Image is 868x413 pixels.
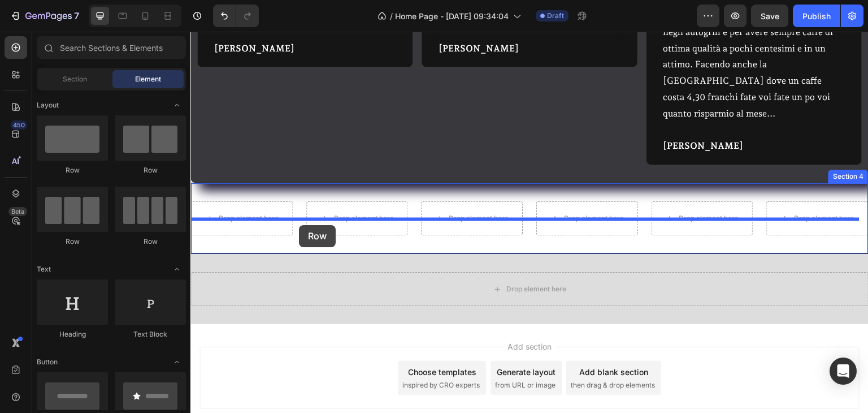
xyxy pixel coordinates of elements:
[37,357,58,367] span: Button
[74,9,79,23] p: 7
[793,5,840,27] button: Publish
[751,5,788,27] button: Save
[213,5,259,27] div: Undo/Redo
[115,329,186,339] div: Text Block
[37,100,59,110] span: Layout
[63,74,87,84] span: Section
[11,121,27,130] div: 450
[190,32,868,413] iframe: To enrich screen reader interactions, please activate Accessibility in Grammarly extension settings
[395,10,509,22] span: Home Page - [DATE] 09:34:04
[830,358,857,385] div: Open Intercom Messenger
[390,10,393,22] span: /
[115,165,186,175] div: Row
[37,165,108,175] div: Row
[135,74,161,84] span: Element
[115,236,186,247] div: Row
[761,11,779,21] span: Save
[37,329,108,339] div: Heading
[5,5,84,27] button: 7
[37,264,51,274] span: Text
[168,353,186,371] span: Toggle open
[802,10,831,22] div: Publish
[168,260,186,278] span: Toggle open
[168,96,186,114] span: Toggle open
[8,207,27,216] div: Beta
[547,11,564,21] span: Draft
[37,236,108,247] div: Row
[37,36,186,59] input: Search Sections & Elements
